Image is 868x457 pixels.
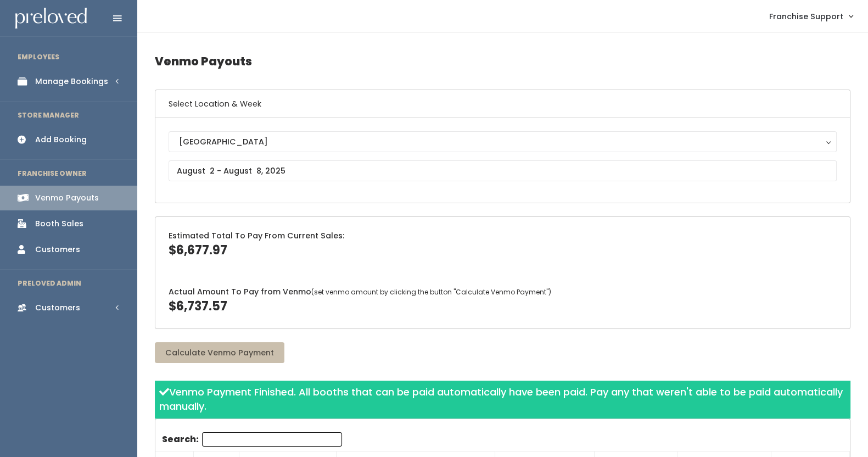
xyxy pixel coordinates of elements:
[162,432,342,447] label: Search:
[35,192,99,204] div: Venmo Payouts
[169,242,227,259] span: $6,677.97
[155,90,850,118] h6: Select Location & Week
[35,302,80,314] div: Customers
[169,298,227,315] span: $6,737.57
[758,4,864,28] a: Franchise Support
[202,432,342,447] input: Search:
[769,10,843,23] span: Franchise Support
[35,134,87,146] div: Add Booking
[311,287,551,297] span: (set venmo amount by clicking the button "Calculate Venmo Payment")
[35,244,80,255] div: Customers
[155,273,850,328] div: Actual Amount To Pay from Venmo
[169,160,837,181] input: August 2 - August 8, 2025
[35,218,83,230] div: Booth Sales
[155,342,284,363] button: Calculate Venmo Payment
[35,76,108,87] div: Manage Bookings
[15,8,87,29] img: preloved logo
[169,131,837,152] button: [GEOGRAPHIC_DATA]
[179,136,826,148] div: [GEOGRAPHIC_DATA]
[155,217,850,272] div: Estimated Total To Pay From Current Sales:
[155,381,850,419] div: Venmo Payment Finished. All booths that can be paid automatically have been paid. Pay any that we...
[155,46,850,76] h4: Venmo Payouts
